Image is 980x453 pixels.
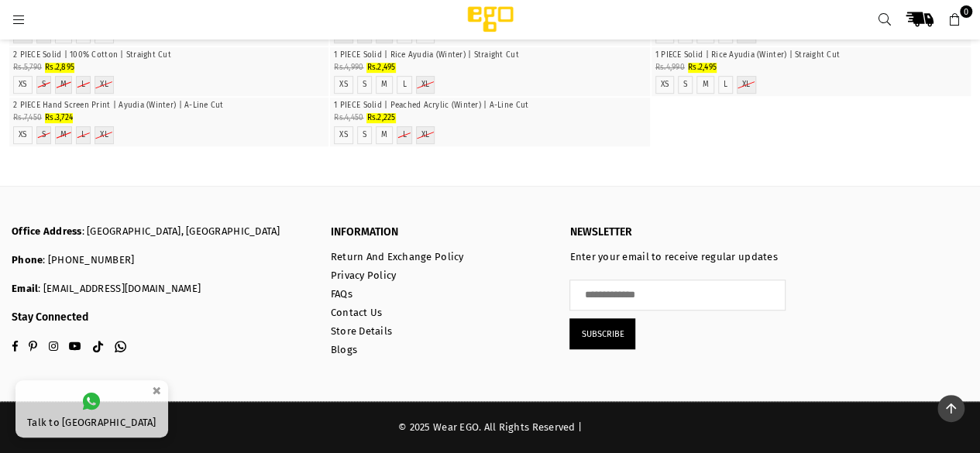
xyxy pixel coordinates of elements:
p: 1 PIECE Solid | Rice Ayudia (Winter) | Straight Cut [655,50,967,61]
a: Contact Us [331,307,383,318]
p: Enter your email to receive regular updates [569,251,786,264]
p: 2 PIECE Hand Screen Print | Ayudia (Winter) | A-Line Cut [13,100,325,112]
label: XS [339,130,348,140]
span: Rs.2,495 [688,63,717,72]
label: M [381,130,387,140]
label: S [42,80,46,90]
button: × [147,378,166,403]
a: Menu [5,13,33,25]
p: INFORMATION [331,225,547,239]
a: 0 [940,5,968,33]
p: : [GEOGRAPHIC_DATA], [GEOGRAPHIC_DATA] [12,225,308,239]
a: Return And Exchange Policy [331,251,464,263]
span: 0 [960,5,972,18]
label: M [60,130,67,140]
span: Rs.7,450 [13,113,42,122]
p: NEWSLETTER [569,225,786,239]
label: L [402,130,406,140]
a: Store Details [331,325,392,337]
span: Rs.2,225 [366,113,395,122]
label: XL [100,80,108,90]
button: Subscribe [569,318,635,349]
label: M [702,80,708,90]
span: Rs.4,450 [334,113,363,122]
label: S [363,130,366,140]
label: M [60,80,67,90]
img: Ego [425,4,556,35]
label: XL [100,130,108,140]
span: Rs.4,990 [655,63,685,72]
h3: Stay Connected [12,311,308,324]
a: : [EMAIL_ADDRESS][DOMAIN_NAME] [38,283,201,294]
label: XL [742,80,751,90]
a: Search [871,5,899,33]
b: Phone [12,254,43,266]
p: 1 PIECE Solid | Peached Acrylic (Winter) | A-Line Cut [334,100,645,112]
p: 1 PIECE Solid | Rice Ayudia (Winter) | Straight Cut [334,50,645,61]
div: © 2025 Wear EGO. All Rights Reserved | [12,421,968,434]
label: XL [421,130,430,140]
label: S [42,130,46,140]
a: Privacy Policy [331,269,397,281]
p: : [PHONE_NUMBER] [12,254,308,267]
a: FAQs [331,288,352,300]
label: L [724,80,727,90]
label: XS [19,80,27,90]
span: Rs.2,895 [45,63,74,72]
label: XS [19,130,27,140]
label: L [402,80,406,90]
b: Email [12,283,38,294]
p: 2 PIECE Solid | 100% Cotton | Straight Cut [13,50,325,61]
a: Blogs [331,344,357,355]
label: S [683,80,687,90]
label: XS [339,80,348,90]
span: Rs.3,724 [45,113,73,122]
a: Talk to [GEOGRAPHIC_DATA] [15,380,168,438]
b: Office Address [12,225,82,237]
label: XS [661,80,669,90]
label: L [81,80,85,90]
span: Rs.5,790 [13,63,42,72]
label: S [363,80,366,90]
span: Rs.2,495 [366,63,395,72]
label: L [81,130,85,140]
label: XL [421,80,430,90]
label: M [381,80,387,90]
span: Rs.4,990 [334,63,363,72]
